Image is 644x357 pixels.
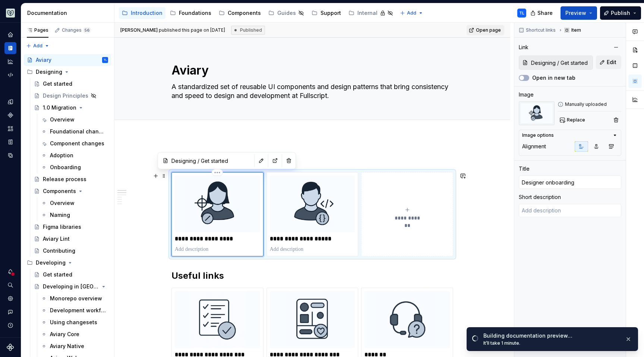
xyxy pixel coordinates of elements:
[6,9,15,18] img: 256e2c79-9abd-4d59-8978-03feab5a3943.png
[527,6,558,20] button: Share
[171,270,453,282] h2: Useful links
[50,199,75,207] div: Overview
[4,56,16,67] a: Analytics
[50,331,79,338] div: Aviary Core
[483,340,619,346] div: It’ll take 1 minute.
[36,259,66,266] div: Developing
[519,44,528,51] div: Link
[407,10,416,16] span: Add
[532,74,575,82] label: Open in new tab
[38,316,111,328] a: Using changesets
[4,149,16,161] a: Data sources
[50,342,84,350] div: Aviary Native
[50,140,104,147] div: Component changes
[24,257,111,269] div: Developing
[38,197,111,209] a: Overview
[179,9,211,17] div: Foundations
[119,6,396,20] div: Page tree
[600,6,641,20] button: Publish
[43,187,76,195] div: Components
[265,7,307,19] a: Guides
[119,7,165,19] a: Introduction
[31,90,111,102] a: Design Principles
[4,306,16,318] button: Contact support
[43,92,88,99] div: Design Principles
[36,68,62,76] div: Designing
[38,340,111,352] a: Aviary Native
[558,115,588,125] button: Replace
[43,271,72,278] div: Get started
[175,176,260,232] img: b7e47e36-5bba-4a99-8df4-8ffad09f79ca.png
[519,165,530,173] div: Title
[519,91,534,98] div: Image
[611,9,630,17] span: Publish
[216,7,264,19] a: Components
[131,9,162,17] div: Introduction
[522,132,554,138] div: Image options
[321,9,341,17] div: Support
[483,332,619,339] div: Building documentation preview…
[561,6,597,20] button: Preview
[31,102,111,114] a: 1.0 Migration
[31,221,111,233] a: Figma libraries
[519,101,555,125] img: b7e47e36-5bba-4a99-8df4-8ffad09f79ca.png
[120,27,158,33] span: [PERSON_NAME]
[519,10,524,16] div: TL
[31,269,111,281] a: Get started
[596,56,621,69] button: Edit
[4,96,16,108] a: Design tokens
[38,161,111,173] a: Onboarding
[4,109,16,121] a: Components
[43,104,76,111] div: 1.0 Migration
[43,283,99,290] div: Developing in [GEOGRAPHIC_DATA]
[31,281,111,293] a: Developing in [GEOGRAPHIC_DATA]
[38,149,111,161] a: Adoption
[170,61,452,79] textarea: Aviary
[31,233,111,245] a: Aviary Lint
[519,176,621,189] input: Add title
[357,9,378,17] div: Internal
[4,266,16,278] button: Notifications
[50,152,73,159] div: Adoption
[7,344,14,351] a: Supernova Logo
[36,56,51,64] div: Aviary
[38,293,111,304] a: Monorepo overview
[398,8,426,18] button: Add
[38,209,111,221] a: Naming
[38,328,111,340] a: Aviary Core
[526,27,556,33] span: Shortcut links
[50,319,97,326] div: Using changesets
[27,9,111,17] div: Documentation
[167,7,214,19] a: Foundations
[104,56,107,64] div: TL
[43,176,86,183] div: Release process
[31,173,111,185] a: Release process
[467,25,504,35] a: Open page
[50,307,107,314] div: Development workflow
[345,7,396,19] a: Internal
[50,211,70,219] div: Naming
[558,101,621,107] div: Manually uploaded
[4,123,16,135] a: Assets
[175,291,260,348] img: ff5a3135-2d52-49b6-8915-79e6756c0a95.png
[4,29,16,41] a: Home
[567,117,585,123] span: Replace
[4,293,16,304] a: Settings
[607,59,616,66] span: Edit
[171,154,453,166] h2: Getting started
[364,291,450,348] img: 3cdb63b5-f548-4d1e-b322-2ee61b608750.png
[31,78,111,90] a: Get started
[522,132,618,138] button: Image options
[4,279,16,291] button: Search ⌘K
[519,193,561,201] div: Short description
[24,41,52,51] button: Add
[277,9,296,17] div: Guides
